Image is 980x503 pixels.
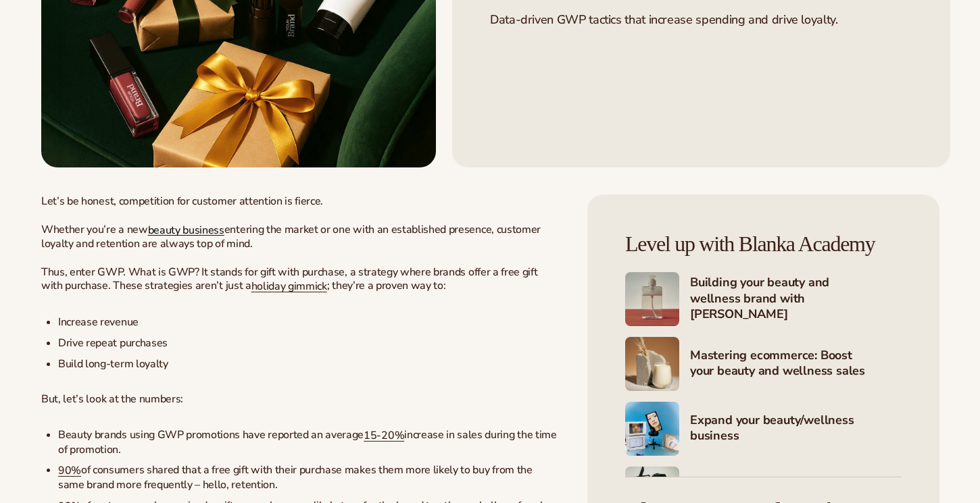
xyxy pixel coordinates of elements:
a: Shopify Image 7 Expand your beauty/wellness business [625,402,902,456]
span: Let’s be honest, competition for customer attention is fierce. [41,194,323,209]
span: of consumers shared that a free gift with their purchase makes them more likely to buy from the s... [58,462,533,492]
span: Whether you’re a new [41,222,148,237]
span: Build long-term loyalty [58,356,168,371]
span: Beauty brands using GWP promotions have reported an average [58,427,364,442]
span: ; they’re a proven way to: [327,278,446,293]
a: Shopify Image 5 Building your beauty and wellness brand with [PERSON_NAME] [625,272,902,326]
img: Shopify Image 6 [625,337,679,391]
a: 90% [58,463,81,478]
span: But, let’s look at the numbers: [41,392,183,406]
span: Data-driven GWP tactics that increase spending and drive loyalty. [490,11,838,28]
h4: Expand your beauty/wellness business [690,413,902,446]
span: Drive repeat purchases [58,336,168,350]
a: 15-20% [364,428,404,443]
span: Thus, enter GWP. What is GWP? It stands for gift with purchase, a strategy where brands offer a f... [41,265,537,294]
h4: Level up with Blanka Academy [625,232,902,256]
span: entering the market or one with an established presence, customer loyalty and retention are alway... [41,222,541,252]
span: increase in sales during the time of promotion. [58,427,557,457]
a: beauty business [148,222,224,237]
img: Shopify Image 7 [625,402,679,456]
span: Increase revenue [58,315,139,329]
a: holiday gimmick [251,279,327,294]
a: Shopify Image 6 Mastering ecommerce: Boost your beauty and wellness sales [625,337,902,391]
h4: Mastering ecommerce: Boost your beauty and wellness sales [690,348,902,381]
h4: Building your beauty and wellness brand with [PERSON_NAME] [690,275,902,323]
img: Shopify Image 5 [625,272,679,326]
